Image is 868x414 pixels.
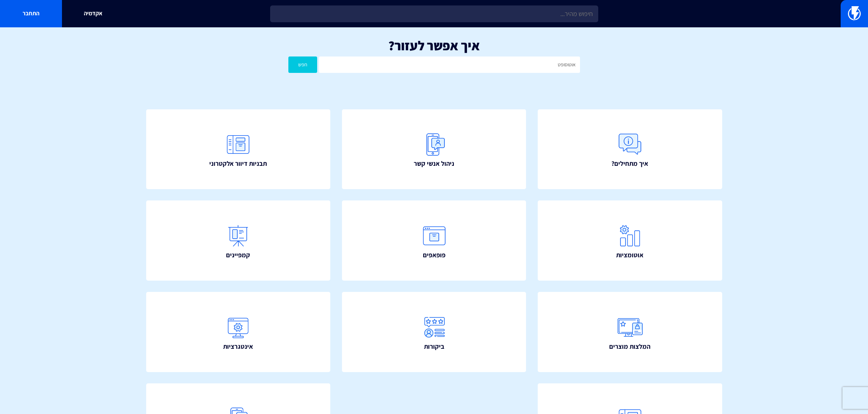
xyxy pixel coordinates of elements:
span: אינטגרציות [223,342,253,351]
a: ביקורות [342,292,526,372]
button: חפש [288,56,318,73]
h1: איך אפשר לעזור? [11,38,857,53]
a: ניהול אנשי קשר [342,109,526,189]
a: תבניות דיוור אלקטרוני [146,109,331,189]
span: ניהול אנשי קשר [414,159,454,168]
span: ביקורות [424,342,444,351]
a: אוטומציות [538,200,722,280]
a: איך מתחילים? [538,109,722,189]
a: אינטגרציות [146,292,331,372]
span: המלצות מוצרים [609,342,650,351]
a: קמפיינים [146,200,331,280]
span: אוטומציות [616,250,643,260]
span: איך מתחילים? [611,159,648,168]
a: המלצות מוצרים [538,292,722,372]
span: תבניות דיוור אלקטרוני [209,159,267,168]
span: פופאפים [423,250,445,260]
a: פופאפים [342,200,526,280]
span: קמפיינים [226,250,250,260]
input: חיפוש מהיר... [270,5,598,22]
input: חיפוש [319,56,580,73]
